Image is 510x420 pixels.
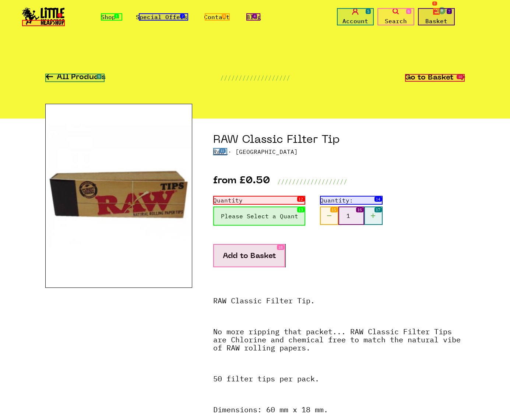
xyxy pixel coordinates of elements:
[22,7,65,25] img: Little Head Shop Logo
[213,177,270,186] p: from £0.50
[213,133,465,147] h1: RAW Classic Filter Tip
[213,296,315,306] strong: RAW Classic Filter Tip.
[213,147,465,156] p: · [GEOGRAPHIC_DATA]
[342,17,368,25] span: Account
[213,244,286,267] button: Add to Basket
[246,13,261,21] a: Blog
[377,8,414,25] a: Search
[204,13,230,21] a: Contact
[213,374,319,384] strong: 50 filter tips per pack.
[213,148,224,155] a: Raw
[136,13,187,21] a: Special Offers
[418,8,455,25] a: 0 Basket
[277,177,347,186] p: ///////////////////
[425,17,447,25] span: Basket
[101,13,119,21] a: Shop
[385,17,407,25] span: Search
[405,74,465,82] a: Go to Basket
[338,207,364,225] input: 1
[437,6,446,15] span: 0
[45,104,192,288] img: RAW Classic Filter Tip
[220,73,290,82] p: ///////////////////
[45,74,106,82] a: All Products
[213,196,305,205] label: Quantity
[213,327,461,353] strong: No more ripping that packet... RAW Classic Filter Tips are Chlorine and chemical free to match th...
[320,196,383,205] label: Quantity:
